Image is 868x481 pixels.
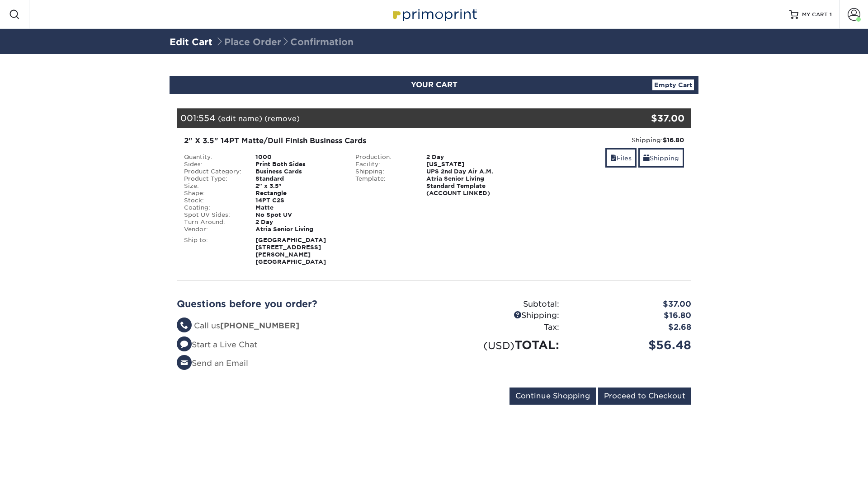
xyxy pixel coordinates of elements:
div: No Spot UV [249,211,349,219]
div: Quantity: [177,154,249,161]
span: Place Order Confirmation [215,37,354,47]
div: $37.00 [605,112,684,125]
div: Shipping: [434,310,566,322]
div: Subtotal: [434,299,566,310]
div: Coating: [177,204,249,211]
li: Call us [177,320,427,332]
div: Matte [249,204,349,211]
a: Send an Email [177,359,248,368]
div: 001: [177,108,605,128]
div: 2 Day [420,154,519,161]
div: Rectangle [249,190,349,197]
a: (remove) [264,114,300,123]
div: 2" X 3.5" 14PT Matte/Dull Finish Business Cards [184,135,513,146]
input: Proceed to Checkout [598,388,691,405]
div: Shape: [177,190,249,197]
div: Production: [349,154,420,161]
span: YOUR CART [411,80,458,89]
a: Edit Cart [170,37,212,47]
strong: [PHONE_NUMBER] [220,321,299,330]
div: Size: [177,182,249,190]
div: Tax: [434,322,566,333]
div: Turn-Around: [177,219,249,226]
div: Vendor: [177,226,249,233]
div: Ship to: [177,237,249,266]
a: (edit name) [218,114,262,123]
div: $16.80 [566,310,698,322]
img: Primoprint [389,5,479,24]
h2: Questions before you order? [177,299,427,309]
div: 2" x 3.5" [249,182,349,190]
div: 14PT C2S [249,197,349,204]
span: 1 [830,11,832,18]
div: Sides: [177,161,249,168]
a: Empty Cart [652,79,694,90]
div: Atria Senior Living [249,226,349,233]
a: Files [605,148,637,168]
div: $56.48 [566,336,698,354]
div: 2 Day [249,219,349,226]
div: Print Both Sides [249,161,349,168]
div: Stock: [177,197,249,204]
div: Shipping: [349,168,420,175]
small: (USD) [483,340,514,351]
div: Spot UV Sides: [177,211,249,219]
span: MY CART [802,11,828,19]
div: TOTAL: [434,336,566,354]
div: Business Cards [249,168,349,175]
div: [US_STATE] [420,161,519,168]
div: UPS 2nd Day Air A.M. [420,168,519,175]
div: $37.00 [566,299,698,310]
div: 1000 [249,154,349,161]
div: Shipping: [526,135,684,145]
strong: [GEOGRAPHIC_DATA] [STREET_ADDRESS][PERSON_NAME] [GEOGRAPHIC_DATA] [255,237,326,265]
strong: $16.80 [663,136,684,144]
a: Shipping [638,148,684,168]
a: Start a Live Chat [177,340,257,349]
span: files [610,154,617,162]
div: Facility: [349,161,420,168]
input: Continue Shopping [509,388,596,405]
span: shipping [643,154,650,162]
div: Standard [249,175,349,182]
div: Template: [349,175,420,197]
span: 554 [198,113,215,123]
div: Product Category: [177,168,249,175]
div: Product Type: [177,175,249,182]
div: $2.68 [566,322,698,333]
div: Atria Senior Living Standard Template (ACCOUNT LINKED) [420,175,519,197]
